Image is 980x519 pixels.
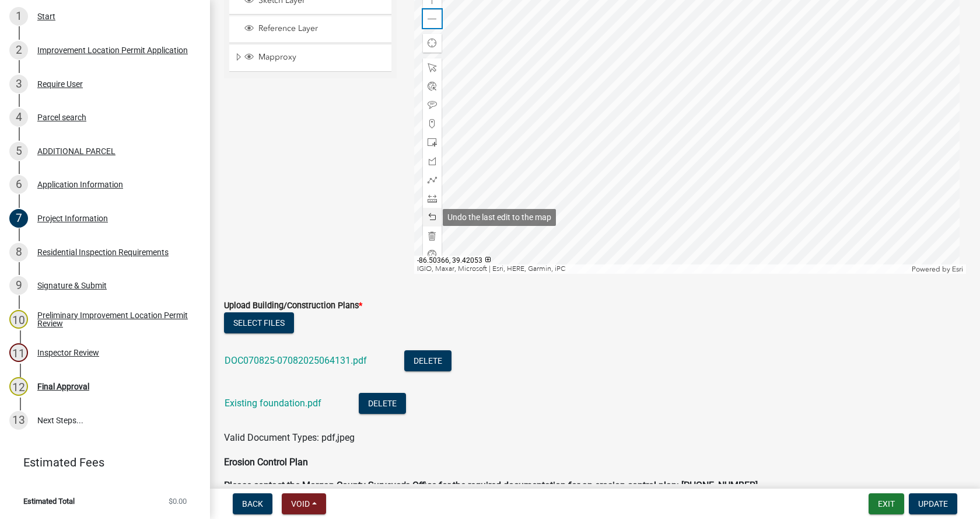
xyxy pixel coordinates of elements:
[37,80,83,88] div: Require User
[256,23,387,34] span: Reference Layer
[9,343,28,362] div: 11
[9,75,28,93] div: 3
[9,377,28,396] div: 12
[952,265,963,273] a: Esri
[225,398,321,409] a: Existing foundation.pdf
[224,312,294,333] button: Select files
[9,41,28,60] div: 2
[359,399,406,410] wm-modal-confirm: Delete Document
[918,499,948,508] span: Update
[9,310,28,329] div: 10
[404,350,452,371] button: Delete
[37,281,107,290] div: Signature & Submit
[909,493,957,514] button: Update
[282,493,326,514] button: Void
[37,46,188,54] div: Improvement Location Permit Application
[37,248,169,256] div: Residential Inspection Requirements
[234,52,243,64] span: Expand
[224,457,308,468] strong: Erosion Control Plan
[37,349,99,357] div: Inspector Review
[414,264,909,274] div: IGIO, Maxar, Microsoft | Esri, HERE, Garmin, iPC
[37,382,89,391] div: Final Approval
[9,411,28,430] div: 13
[23,497,75,505] span: Estimated Total
[9,276,28,295] div: 9
[229,45,391,72] li: Mapproxy
[359,393,406,414] button: Delete
[909,264,966,274] div: Powered by
[9,209,28,228] div: 7
[9,142,28,161] div: 5
[9,243,28,262] div: 8
[423,9,442,28] div: Zoom out
[242,499,263,508] span: Back
[224,432,355,443] span: Valid Document Types: pdf,jpeg
[224,302,362,310] label: Upload Building/Construction Plans
[256,52,387,62] span: Mapproxy
[225,355,367,366] a: DOC070825-07082025064131.pdf
[37,214,108,222] div: Project Information
[229,16,391,43] li: Reference Layer
[169,497,187,505] span: $0.00
[443,209,556,226] div: Undo the last edit to the map
[9,108,28,127] div: 4
[243,23,387,35] div: Reference Layer
[37,12,55,20] div: Start
[37,311,191,328] div: Preliminary Improvement Location Permit Review
[224,480,758,491] strong: Please contact the Morgan County Surveyor's Office for the required documentation for an erosion ...
[869,493,904,514] button: Exit
[37,180,123,189] div: Application Information
[37,113,86,121] div: Parcel search
[404,356,452,367] wm-modal-confirm: Delete Document
[9,7,28,26] div: 1
[9,451,191,474] a: Estimated Fees
[9,175,28,194] div: 6
[423,34,442,53] div: Find my location
[37,147,116,155] div: ADDITIONAL PARCEL
[243,52,387,64] div: Mapproxy
[233,493,272,514] button: Back
[291,499,310,508] span: Void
